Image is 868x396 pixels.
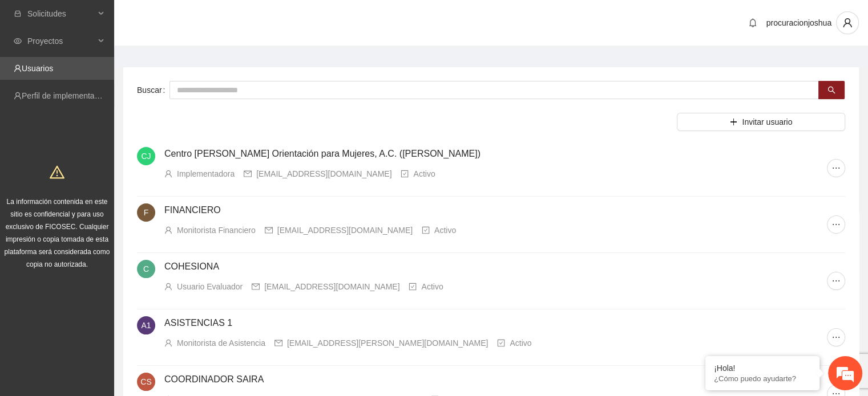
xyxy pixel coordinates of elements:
span: Solicitudes [27,2,95,25]
button: ellipsis [827,272,845,290]
button: ellipsis [827,215,845,234]
div: Implementadora [177,168,235,180]
span: C [143,260,149,278]
div: Activo [434,224,456,236]
h4: COHESIONA [164,260,827,273]
div: [EMAIL_ADDRESS][PERSON_NAME][DOMAIN_NAME] [287,337,488,349]
h4: FINANCIERO [164,203,827,217]
span: mail [265,226,273,234]
button: ellipsis [827,159,845,177]
div: Activo [413,168,435,180]
span: check-square [401,170,409,178]
span: La información contenida en este sitio es confidencial y para uso exclusivo de FICOSEC. Cualquier... [5,198,110,268]
p: ¿Cómo puedo ayudarte? [714,374,811,383]
div: Usuario Evaluador [177,280,243,293]
span: ellipsis [827,333,845,342]
span: bell [744,18,761,27]
span: eye [14,37,22,45]
span: plus [729,118,737,127]
span: ellipsis [827,220,845,229]
span: ellipsis [827,276,845,285]
span: warning [50,165,64,179]
button: search [818,81,845,99]
span: check-square [409,283,417,291]
span: user [164,226,172,234]
div: ¡Hola! [714,364,811,373]
label: Buscar [137,81,169,99]
div: [EMAIL_ADDRESS][DOMAIN_NAME] [264,280,399,293]
span: check-square [497,339,505,347]
span: inbox [14,10,22,18]
div: [EMAIL_ADDRESS][DOMAIN_NAME] [256,168,391,180]
h4: COORDINADOR SAIRA [164,373,827,386]
a: Usuarios [22,64,53,73]
div: [EMAIL_ADDRESS][DOMAIN_NAME] [277,224,413,236]
a: Perfil de implementadora [22,91,111,100]
a: Centro [PERSON_NAME] Orientación para Mujeres, A.C. ([PERSON_NAME]) [164,149,481,158]
span: procuracionjoshua [766,18,831,27]
span: check-square [422,226,430,234]
span: mail [252,283,260,291]
span: CS [140,373,151,391]
span: user [164,339,172,347]
span: user [837,18,858,28]
span: Invitar usuario [742,116,792,128]
span: Proyectos [27,30,95,52]
span: CJ [141,147,151,165]
div: Monitorista Financiero [177,224,256,236]
span: mail [274,339,282,347]
span: ellipsis [827,164,845,173]
div: Activo [510,337,531,349]
span: search [827,86,835,95]
span: A1 [141,316,151,334]
span: user [164,283,172,291]
div: Activo [421,280,443,293]
button: plusInvitar usuario [677,113,845,131]
button: ellipsis [827,328,845,346]
button: bell [744,14,762,32]
span: mail [244,170,252,178]
span: F [144,203,149,222]
span: user [164,170,172,178]
h4: ASISTENCIAS 1 [164,316,827,330]
div: Monitorista de Asistencia [177,337,265,349]
button: user [836,11,859,34]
